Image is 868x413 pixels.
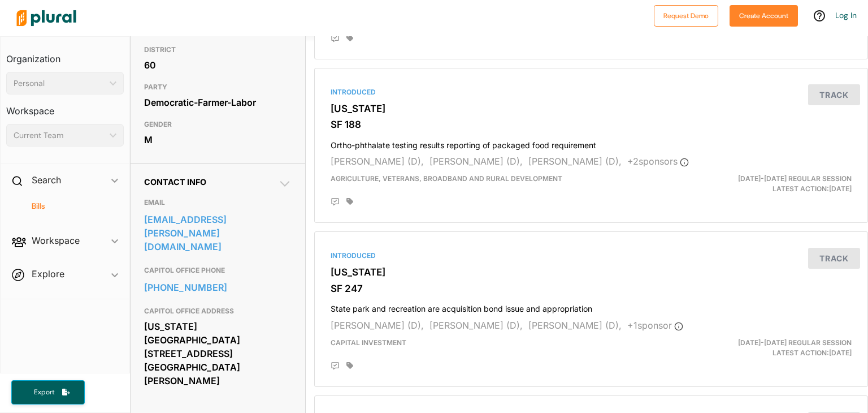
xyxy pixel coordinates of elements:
[32,174,61,186] h2: Search
[144,318,292,389] div: [US_STATE][GEOGRAPHIC_DATA] [STREET_ADDRESS] [GEOGRAPHIC_DATA][PERSON_NAME]
[144,304,292,318] h3: CAPITOL OFFICE ADDRESS
[11,380,85,405] button: Export
[26,388,62,397] span: Export
[18,201,118,212] a: Bills
[738,338,852,347] span: [DATE]-[DATE] Regular Session
[144,57,292,74] div: 60
[331,362,340,371] div: Add Position Statement
[144,94,292,111] div: Democratic-Farmer-Labor
[144,80,292,94] h3: PARTY
[528,156,622,167] span: [PERSON_NAME] (D),
[331,87,852,97] div: Introduced
[331,119,852,130] h3: SF 188
[627,156,689,167] span: + 2 sponsor s
[331,299,852,314] h4: State park and recreation are acquisition bond issue and appropriation
[429,320,523,331] span: [PERSON_NAME] (D),
[144,279,292,296] a: [PHONE_NUMBER]
[14,130,105,141] div: Current Team
[654,5,718,27] button: Request Demo
[144,43,292,57] h3: DISTRICT
[144,211,292,255] a: [EMAIL_ADDRESS][PERSON_NAME][DOMAIN_NAME]
[331,266,852,278] h3: [US_STATE]
[331,320,424,331] span: [PERSON_NAME] (D),
[331,251,852,261] div: Introduced
[331,156,424,167] span: [PERSON_NAME] (D),
[331,135,852,150] h4: Ortho-phthalate testing results reporting of packaged food requirement
[730,5,798,27] button: Create Account
[429,156,523,167] span: [PERSON_NAME] (D),
[144,177,206,187] span: Contact Info
[6,94,124,119] h3: Workspace
[730,9,798,21] a: Create Account
[346,362,353,369] div: Add tags
[144,118,292,131] h3: GENDER
[331,338,406,347] span: Capital Investment
[835,10,857,20] a: Log In
[808,248,860,269] button: Track
[14,78,105,89] div: Personal
[331,34,340,43] div: Add Position Statement
[144,196,292,209] h3: EMAIL
[681,174,860,194] div: Latest Action: [DATE]
[6,42,124,67] h3: Organization
[331,103,852,114] h3: [US_STATE]
[654,9,718,21] a: Request Demo
[331,283,852,294] h3: SF 247
[627,320,683,331] span: + 1 sponsor
[331,197,340,206] div: Add Position Statement
[681,338,860,358] div: Latest Action: [DATE]
[738,174,852,183] span: [DATE]-[DATE] Regular Session
[144,264,292,277] h3: CAPITOL OFFICE PHONE
[144,131,292,148] div: M
[808,84,860,105] button: Track
[346,197,353,205] div: Add tags
[528,320,622,331] span: [PERSON_NAME] (D),
[331,174,562,183] span: Agriculture, Veterans, Broadband and Rural Development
